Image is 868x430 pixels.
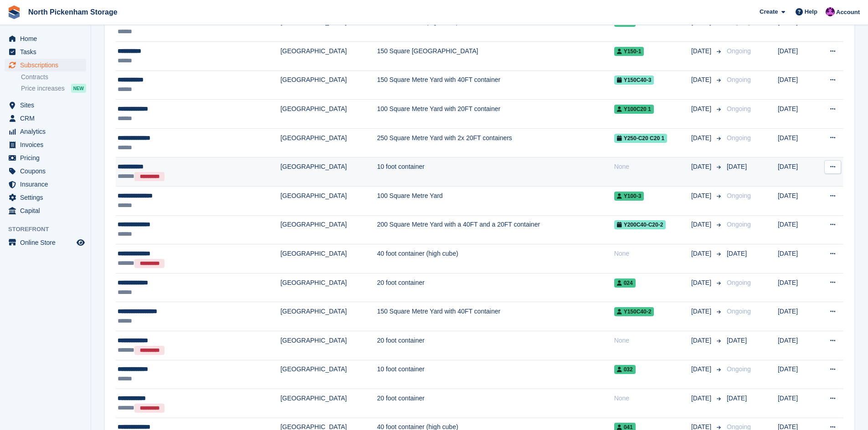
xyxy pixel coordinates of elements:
[71,84,86,93] div: NEW
[5,236,86,249] a: menu
[377,186,614,215] td: 100 Square Metre Yard
[778,157,816,187] td: [DATE]
[727,337,747,344] span: [DATE]
[20,125,75,138] span: Analytics
[691,249,713,258] span: [DATE]
[691,394,713,403] span: [DATE]
[21,73,86,81] a: Contracts
[5,112,86,125] a: menu
[778,100,816,129] td: [DATE]
[836,8,860,17] span: Account
[778,389,816,418] td: [DATE]
[377,71,614,100] td: 150 Square Metre Yard with 40FT container
[280,157,377,187] td: [GEOGRAPHIC_DATA]
[778,13,816,42] td: [DATE]
[20,204,75,217] span: Capital
[377,100,614,129] td: 100 Square Metre Yard with 20FT container
[778,244,816,273] td: [DATE]
[5,99,86,111] a: menu
[377,302,614,331] td: 150 Square Metre Yard with 40FT container
[778,331,816,360] td: [DATE]
[691,162,713,172] span: [DATE]
[727,395,747,402] span: [DATE]
[5,46,86,58] a: menu
[377,331,614,360] td: 20 foot container
[377,41,614,71] td: 150 Square [GEOGRAPHIC_DATA]
[377,389,614,418] td: 20 foot container
[727,279,751,286] span: Ongoing
[280,128,377,157] td: [GEOGRAPHIC_DATA]
[727,47,751,55] span: Ongoing
[727,134,751,142] span: Ongoing
[691,278,713,288] span: [DATE]
[20,46,75,58] span: Tasks
[691,191,713,201] span: [DATE]
[280,331,377,360] td: [GEOGRAPHIC_DATA]
[691,307,713,316] span: [DATE]
[727,163,747,170] span: [DATE]
[614,162,691,172] div: None
[8,225,91,234] span: Storefront
[614,307,654,316] span: Y150C40-2
[377,244,614,273] td: 40 foot container (high cube)
[21,83,86,93] a: Price increases NEW
[5,59,86,71] a: menu
[5,178,86,191] a: menu
[377,360,614,389] td: 10 foot container
[20,165,75,177] span: Coupons
[20,152,75,164] span: Pricing
[691,336,713,345] span: [DATE]
[5,191,86,204] a: menu
[614,105,654,114] span: Y100C20 1
[377,273,614,302] td: 20 foot container
[280,302,377,331] td: [GEOGRAPHIC_DATA]
[20,191,75,204] span: Settings
[614,134,667,143] span: Y250-c20 c20 1
[5,138,86,151] a: menu
[691,75,713,85] span: [DATE]
[20,138,75,151] span: Invoices
[727,221,751,228] span: Ongoing
[20,112,75,125] span: CRM
[280,244,377,273] td: [GEOGRAPHIC_DATA]
[778,186,816,215] td: [DATE]
[805,7,817,16] span: Help
[691,364,713,374] span: [DATE]
[280,13,377,42] td: [GEOGRAPHIC_DATA]
[614,365,636,374] span: 032
[280,273,377,302] td: [GEOGRAPHIC_DATA]
[778,273,816,302] td: [DATE]
[727,365,751,373] span: Ongoing
[691,133,713,143] span: [DATE]
[377,128,614,157] td: 250 Square Metre Yard with 2x 20FT containers
[20,178,75,191] span: Insurance
[5,165,86,177] a: menu
[377,215,614,244] td: 200 Square Metre Yard with a 40FT and a 20FT container
[760,7,778,16] span: Create
[691,104,713,114] span: [DATE]
[727,76,751,83] span: Ongoing
[614,220,666,229] span: Y200C40-C20-2
[778,128,816,157] td: [DATE]
[727,192,751,199] span: Ongoing
[778,41,816,71] td: [DATE]
[5,32,86,45] a: menu
[280,100,377,129] td: [GEOGRAPHIC_DATA]
[25,5,121,20] a: North Pickenham Storage
[778,302,816,331] td: [DATE]
[20,32,75,45] span: Home
[826,7,835,16] img: James Gulliver
[778,360,816,389] td: [DATE]
[614,192,644,201] span: Y100-3
[614,76,654,85] span: Y150C40-3
[20,59,75,71] span: Subscriptions
[280,215,377,244] td: [GEOGRAPHIC_DATA]
[280,71,377,100] td: [GEOGRAPHIC_DATA]
[377,13,614,42] td: 40 foot container (high cube)
[20,99,75,111] span: Sites
[280,360,377,389] td: [GEOGRAPHIC_DATA]
[5,152,86,164] a: menu
[280,41,377,71] td: [GEOGRAPHIC_DATA]
[7,5,21,19] img: stora-icon-8386f47178a22dfd0bd8f6a31ec36ba5ce8667c1dd55bd0f319d3a0aa187defe.svg
[691,46,713,56] span: [DATE]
